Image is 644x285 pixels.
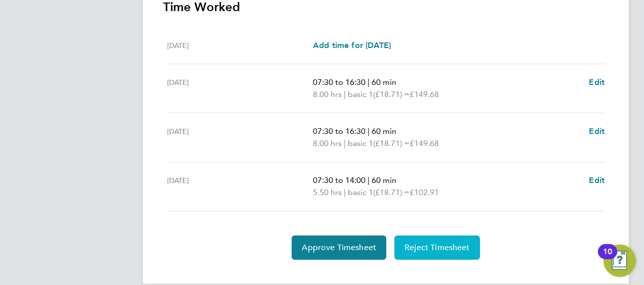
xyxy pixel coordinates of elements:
[313,39,391,52] a: Add time for [DATE]
[589,175,605,185] span: Edit
[373,138,410,148] span: (£18.71) =
[313,126,366,136] span: 07:30 to 16:30
[348,88,373,101] span: basic 1
[348,186,373,199] span: basic 1
[348,137,373,150] span: basic 1
[167,76,313,101] div: [DATE]
[589,76,605,88] a: Edit
[368,77,370,87] span: |
[368,175,370,185] span: |
[344,187,346,197] span: |
[589,125,605,137] a: Edit
[302,243,376,253] span: Approve Timesheet
[344,89,346,99] span: |
[373,89,410,99] span: (£18.71) =
[372,77,396,87] span: 60 min
[603,252,612,265] div: 10
[603,245,636,277] button: Open Resource Center, 10 new notifications
[313,138,342,148] span: 8.00 hrs
[373,187,410,197] span: (£18.71) =
[167,174,313,199] div: [DATE]
[589,126,605,136] span: Edit
[410,138,439,148] span: £149.68
[410,89,439,99] span: £149.68
[410,187,439,197] span: £102.91
[167,125,313,150] div: [DATE]
[372,126,396,136] span: 60 min
[313,89,342,99] span: 8.00 hrs
[368,126,370,136] span: |
[394,235,480,260] button: Reject Timesheet
[405,243,470,253] span: Reject Timesheet
[167,39,313,52] div: [DATE]
[344,138,346,148] span: |
[372,175,396,185] span: 60 min
[589,77,605,87] span: Edit
[313,40,391,50] span: Add time for [DATE]
[589,174,605,186] a: Edit
[292,235,386,260] button: Approve Timesheet
[313,175,366,185] span: 07:30 to 14:00
[313,187,342,197] span: 5.50 hrs
[313,77,366,87] span: 07:30 to 16:30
